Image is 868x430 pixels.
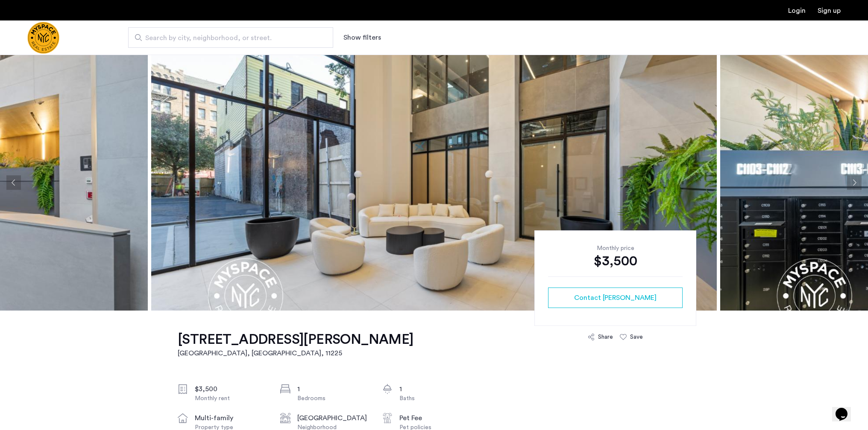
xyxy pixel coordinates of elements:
[151,55,717,311] img: apartment
[27,22,59,54] a: Cazamio Logo
[178,331,413,348] h1: [STREET_ADDRESS][PERSON_NAME]
[297,394,369,403] div: Bedrooms
[195,394,267,403] div: Monthly rent
[818,7,841,14] a: Registration
[548,288,683,308] button: button
[630,333,643,341] div: Save
[847,175,862,190] button: Next apartment
[399,394,471,403] div: Baths
[145,33,309,43] span: Search by city, neighborhood, or street.
[195,384,267,394] div: $3,500
[598,333,613,341] div: Share
[6,175,21,190] button: Previous apartment
[548,253,683,270] div: $3,500
[343,32,381,43] button: Show or hide filters
[297,413,369,423] div: [GEOGRAPHIC_DATA]
[178,348,413,358] h2: [GEOGRAPHIC_DATA], [GEOGRAPHIC_DATA] , 11225
[297,384,369,394] div: 1
[128,27,333,48] input: Apartment Search
[178,331,413,358] a: [STREET_ADDRESS][PERSON_NAME][GEOGRAPHIC_DATA], [GEOGRAPHIC_DATA], 11225
[548,244,683,253] div: Monthly price
[399,384,471,394] div: 1
[27,22,59,54] img: logo
[195,413,267,423] div: multi-family
[574,293,657,303] span: Contact [PERSON_NAME]
[832,396,859,421] iframe: chat widget
[788,7,806,14] a: Login
[399,413,471,423] div: Pet Fee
